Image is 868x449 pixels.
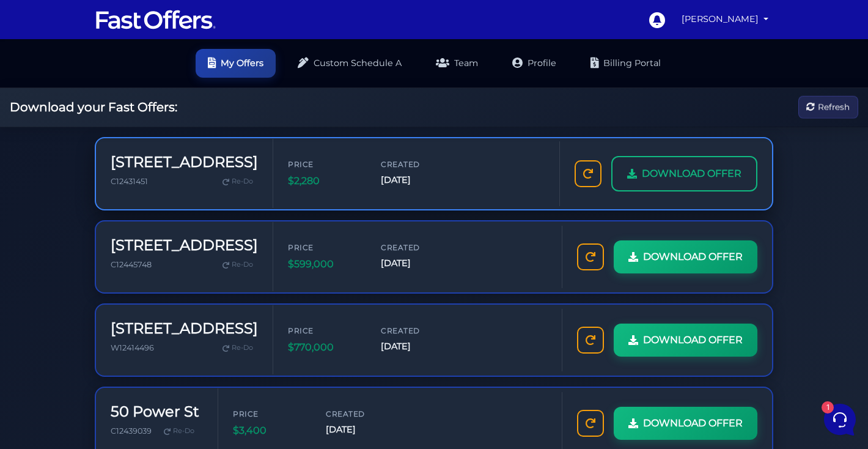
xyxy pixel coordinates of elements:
a: Profile [500,49,568,78]
span: C12431451 [111,177,148,186]
span: Re-Do [173,426,194,437]
h2: Hello [PERSON_NAME] 👋 [10,10,205,49]
p: [DATE] [201,135,225,146]
span: $2,280 [288,173,361,189]
span: W12414496 [111,343,154,352]
span: Fast Offers Support [51,135,194,147]
a: Custom Schedule A [285,49,414,78]
span: Re-Do [232,259,253,270]
span: DOWNLOAD OFFER [642,166,741,182]
a: DOWNLOAD OFFER [614,407,757,440]
span: Refresh [818,100,850,114]
button: Start a Conversation [20,172,225,196]
input: Search for an Article... [28,247,200,259]
span: DOWNLOAD OFFER [643,415,743,431]
a: Re-Do [159,423,199,439]
h3: [STREET_ADDRESS] [111,237,258,254]
button: Refresh [798,96,858,119]
p: Did you make sure you are logged in to extension? Does clicking the extension show you "My Offers... [51,103,194,115]
span: DOWNLOAD OFFER [643,332,743,348]
span: 1 [122,335,131,344]
p: Home [37,354,57,365]
a: Billing Portal [578,49,673,78]
p: Messages [105,354,140,365]
span: Price [288,158,361,170]
a: Re-Do [218,174,258,190]
button: Help [160,336,235,365]
h3: [STREET_ADDRESS] [111,154,258,171]
span: C12439039 [111,426,152,436]
iframe: Customerly Messenger Launcher [822,401,858,438]
button: Home [10,336,85,365]
h3: 50 Power St [111,403,199,421]
button: 1Messages [85,336,160,365]
span: Created [381,325,454,336]
span: C12445748 [111,260,152,269]
span: [DATE] [326,423,399,437]
span: [DATE] [381,340,454,354]
a: Team [424,49,490,78]
span: Start a Conversation [88,179,171,189]
p: [DATE] [201,88,225,99]
span: Your Conversations [20,69,99,78]
img: dark [20,89,44,114]
a: Fast Offers SupportDid you make sure you are logged in to extension? Does clicking the extension ... [15,83,230,120]
span: $599,000 [288,256,361,272]
span: $3,400 [233,423,306,439]
a: My Offers [196,49,276,78]
span: [DATE] [381,173,454,187]
h2: Download your Fast Offers: [10,100,177,114]
a: DOWNLOAD OFFER [611,156,757,191]
span: Created [381,242,454,253]
p: Huge Announcement: [URL][DOMAIN_NAME] [51,150,194,162]
span: DOWNLOAD OFFER [643,249,743,265]
a: See all [197,69,225,78]
span: Price [288,242,361,253]
img: dark [20,136,44,161]
span: Price [288,325,361,336]
a: [PERSON_NAME] [677,7,773,31]
span: Price [233,408,306,420]
p: Help [189,354,205,365]
a: DOWNLOAD OFFER [614,324,757,357]
span: Find an Answer [20,221,83,231]
a: Open Help Center [152,221,225,231]
span: Created [326,408,399,420]
span: $770,000 [288,340,361,355]
a: DOWNLOAD OFFER [614,240,757,273]
span: [DATE] [381,256,454,270]
span: Re-Do [232,343,253,354]
a: Fast Offers SupportHuge Announcement: [URL][DOMAIN_NAME][DATE] [15,130,230,167]
a: Re-Do [218,257,258,273]
a: Re-Do [218,340,258,356]
span: Created [381,158,454,170]
span: Fast Offers Support [51,88,194,100]
span: Re-Do [232,176,253,187]
h3: [STREET_ADDRESS] [111,320,258,338]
